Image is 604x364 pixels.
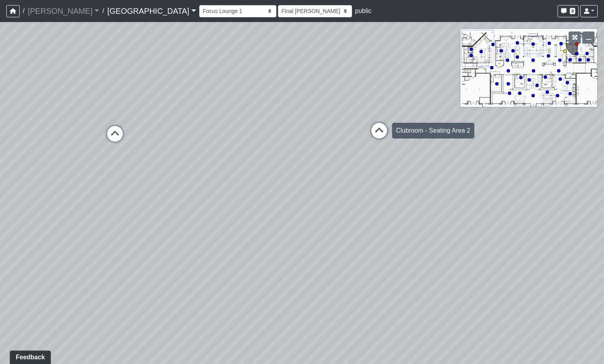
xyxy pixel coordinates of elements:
[570,8,575,14] span: 0
[28,3,99,19] a: [PERSON_NAME]
[558,5,579,17] button: 0
[6,348,52,364] iframe: Ybug feedback widget
[99,3,107,19] span: /
[107,3,196,19] a: [GEOGRAPHIC_DATA]
[355,7,372,14] span: public
[20,3,28,19] span: /
[392,123,474,139] div: Clubroom - Seating Area 2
